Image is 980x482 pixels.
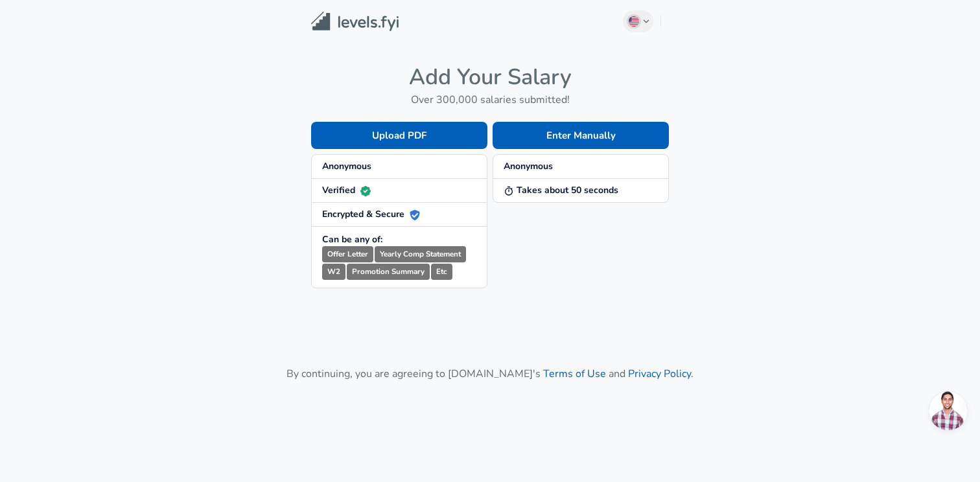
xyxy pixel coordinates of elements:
h6: Over 300,000 salaries submitted! [311,91,669,109]
small: Yearly Comp Statement [375,246,466,262]
strong: Takes about 50 seconds [504,184,618,196]
small: Etc [431,264,452,280]
strong: Can be any of: [322,233,382,246]
img: English (US) [629,16,639,27]
div: Open chat [929,391,968,430]
small: Offer Letter [322,246,373,262]
button: English (US) [623,10,654,32]
small: Promotion Summary [347,264,430,280]
button: Upload PDF [311,122,487,149]
strong: Anonymous [504,160,553,172]
strong: Encrypted & Secure [322,208,420,220]
strong: Anonymous [322,160,371,172]
h4: Add Your Salary [311,63,669,91]
img: Levels.fyi [311,12,399,32]
a: Privacy Policy [628,367,691,381]
strong: Verified [322,184,371,196]
button: Enter Manually [493,122,669,149]
a: Terms of Use [543,367,606,381]
small: W2 [322,264,345,280]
